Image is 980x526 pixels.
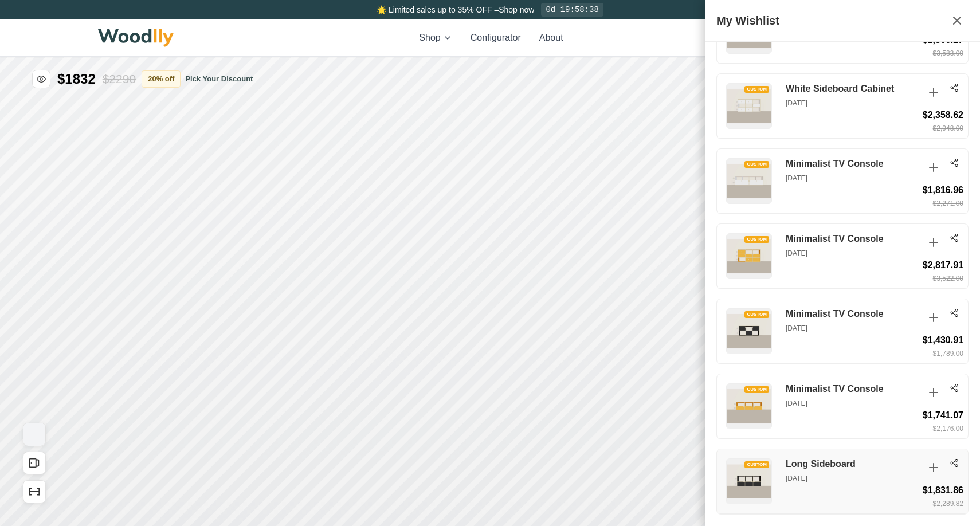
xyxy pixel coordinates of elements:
h2: My Wishlist [716,12,779,29]
button: Shop [419,31,452,45]
button: View Gallery [23,423,46,446]
div: CUSTOM [744,461,769,468]
p: [DATE] [786,323,918,333]
div: $2,817.91 [923,258,963,272]
img: Long Sideboard [727,459,771,504]
p: [DATE] [786,473,918,484]
button: Show Dimensions [23,480,46,503]
a: Shop now [499,5,534,14]
p: [DATE] [786,248,918,258]
span: 🌟 Limited sales up to 35% OFF – [377,5,499,14]
div: $2,289.82 [933,498,963,509]
img: Woodlly [98,29,174,47]
div: $2,271.00 [933,198,963,209]
div: $3,522.00 [933,273,963,284]
div: CUSTOM [744,236,769,243]
div: $2,358.62 [923,108,963,122]
button: 20% off [142,70,181,88]
h3: Long Sideboard [786,458,918,470]
h3: Minimalist TV Console [786,158,918,170]
img: Minimalist TV Console [727,309,771,354]
p: [DATE] [786,98,918,108]
div: $1,816.96 [923,183,963,197]
h3: Minimalist TV Console [786,308,918,320]
img: Gallery [23,423,45,446]
div: CUSTOM [744,161,769,168]
button: About [539,31,563,45]
button: Toggle price visibility [32,70,50,88]
h3: Minimalist TV Console [786,233,918,245]
img: White Sideboard Cabinet [727,84,771,128]
button: Open All Doors and Drawers [23,452,46,474]
img: Minimalist TV Console [727,384,771,429]
div: $1,430.91 [923,333,963,347]
div: $1,789.00 [933,348,963,359]
div: CUSTOM [744,86,769,93]
h3: White Sideboard Cabinet [786,83,918,95]
p: [DATE] [786,173,918,183]
div: $1,741.07 [923,409,963,422]
div: 0d 19:58:38 [541,3,603,17]
p: [DATE] [786,398,918,409]
div: CUSTOM [744,386,769,393]
div: $2,948.00 [933,123,963,134]
div: $3,583.00 [933,48,963,58]
div: $1,831.86 [923,484,963,497]
img: Minimalist TV Console [727,234,771,278]
div: $2,176.00 [933,423,963,434]
img: Minimalist TV Console [727,159,771,203]
button: Configurator [471,31,521,45]
button: Pick Your Discount [185,73,253,85]
h3: Minimalist TV Console [786,383,918,395]
div: CUSTOM [744,311,769,318]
